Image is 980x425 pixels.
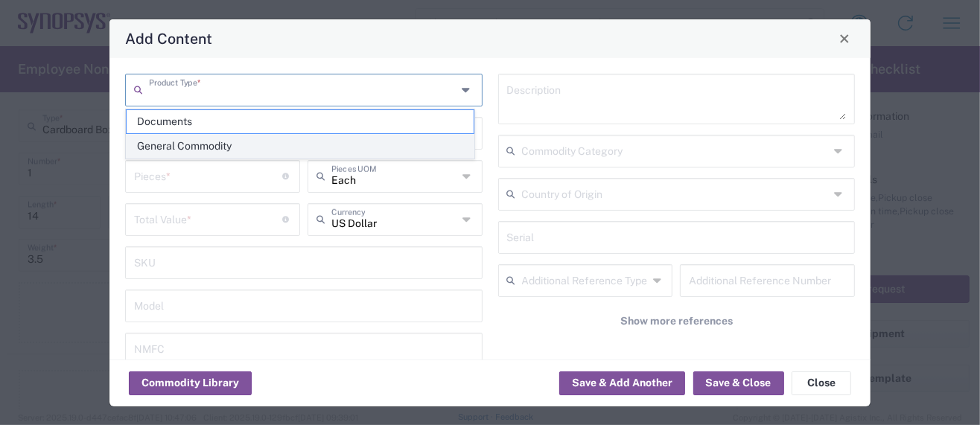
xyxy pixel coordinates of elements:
button: Save & Add Another [559,371,685,395]
button: Close [792,371,851,395]
span: Documents [127,110,474,133]
h4: Add Content [125,28,212,49]
button: Close [834,28,855,49]
span: General Commodity [127,135,474,158]
span: Show more references [620,314,733,328]
button: Save & Close [693,371,784,395]
button: Commodity Library [129,371,252,395]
